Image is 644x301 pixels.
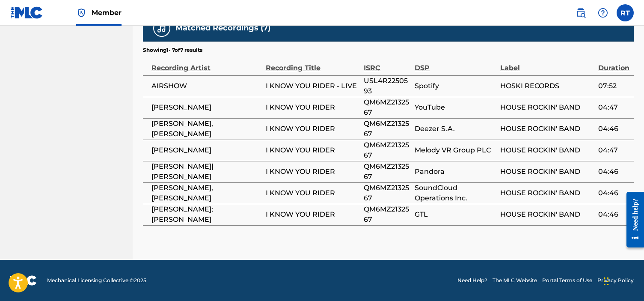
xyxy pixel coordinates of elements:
[500,145,594,155] span: HOUSE ROCKIN' BAND
[500,54,594,73] div: Label
[598,81,629,91] span: 07:52
[576,8,586,18] img: search
[598,54,629,73] div: Duration
[151,145,261,155] span: [PERSON_NAME]
[594,4,611,21] div: Help
[617,4,634,21] div: User Menu
[415,102,496,113] span: YouTube
[598,188,629,198] span: 04:46
[151,204,261,225] span: [PERSON_NAME];[PERSON_NAME]
[151,81,261,91] span: AIRSHOW
[598,167,629,177] span: 04:46
[542,277,592,284] a: Portal Terms of Use
[364,140,410,161] span: QM6MZ2132567
[266,124,359,134] span: I KNOW YOU RIDER
[415,167,496,177] span: Pandora
[415,209,496,220] span: GTL
[364,54,410,73] div: ISRC
[175,23,270,33] h5: Matched Recordings (7)
[457,277,487,284] a: Need Help?
[266,209,359,220] span: I KNOW YOU RIDER
[598,209,629,220] span: 04:46
[266,145,359,155] span: I KNOW YOU RIDER
[266,54,359,73] div: Recording Title
[364,204,410,225] span: QM6MZ2132567
[493,277,537,284] a: The MLC Website
[10,275,37,286] img: logo
[364,161,410,182] span: QM6MZ2132567
[415,54,496,73] div: DSP
[364,76,410,96] span: USL4R2250593
[598,145,629,155] span: 04:47
[415,145,496,155] span: Melody VR Group PLC
[151,183,261,203] span: [PERSON_NAME], [PERSON_NAME]
[500,81,594,91] span: HOSKI RECORDS
[364,97,410,118] span: QM6MZ2132567
[157,23,167,33] img: Matched Recordings
[500,188,594,198] span: HOUSE ROCKIN' BAND
[151,119,261,139] span: [PERSON_NAME],[PERSON_NAME]
[266,102,359,113] span: I KNOW YOU RIDER
[364,183,410,203] span: QM6MZ2132567
[266,81,359,91] span: I KNOW YOU RIDER - LIVE
[500,124,594,134] span: HOUSE ROCKIN' BAND
[620,185,644,254] iframe: Resource Center
[500,167,594,177] span: HOUSE ROCKIN' BAND
[597,277,634,284] a: Privacy Policy
[364,119,410,139] span: QM6MZ2132567
[601,260,644,301] iframe: Chat Widget
[92,8,122,18] span: Member
[572,4,589,21] a: Public Search
[415,183,496,203] span: SoundCloud Operations Inc.
[500,209,594,220] span: HOUSE ROCKIN' BAND
[151,102,261,113] span: [PERSON_NAME]
[415,124,496,134] span: Deezer S.A.
[143,46,202,54] p: Showing 1 - 7 of 7 results
[151,161,261,182] span: [PERSON_NAME]|[PERSON_NAME]
[151,54,261,73] div: Recording Artist
[10,6,43,19] img: MLC Logo
[415,81,496,91] span: Spotify
[266,167,359,177] span: I KNOW YOU RIDER
[266,188,359,198] span: I KNOW YOU RIDER
[604,268,609,294] div: Drag
[598,102,629,113] span: 04:47
[598,8,608,18] img: help
[76,8,86,18] img: Top Rightsholder
[598,124,629,134] span: 04:46
[47,277,146,284] span: Mechanical Licensing Collective © 2025
[500,102,594,113] span: HOUSE ROCKIN' BAND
